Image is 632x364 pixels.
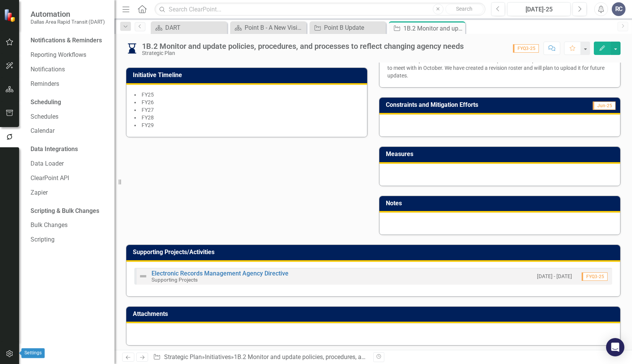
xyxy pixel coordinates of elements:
span: FY25 [142,92,154,98]
div: Strategic Plan [142,50,464,56]
div: DART [165,23,225,32]
div: 1B.2 Monitor and update policies, procedures, and processes to reflect changing agency needs [234,353,487,361]
div: 1B.2 Monitor and update policies, procedures, and processes to reflect changing agency needs [142,42,464,50]
a: Scripting [31,235,107,244]
div: Scheduling [31,98,61,107]
h3: Notes [386,200,616,207]
a: Reminders [31,80,107,89]
div: Notifications & Reminders [31,36,102,45]
button: Search [445,4,484,14]
h3: Constraints and Mitigation Efforts [386,101,569,108]
h3: Measures [386,151,616,158]
span: FY28 [142,114,154,121]
a: Point B Update [311,23,384,32]
button: [DATE]-25 [507,2,571,16]
small: Dallas Area Rapid Transit (DART) [31,19,105,25]
span: Search [456,6,472,12]
div: » » [153,353,368,362]
a: Electronic Records Management Agency Directive [152,270,289,277]
span: FY29 [142,122,154,128]
span: Jun-25 [593,101,616,110]
p: We have completed our outreach with the exception of one department that we are scheduled to meet... [387,55,612,79]
h3: Initiative Timeline [133,72,363,79]
a: Calendar [31,127,107,135]
span: FYQ3-25 [513,44,539,53]
small: [DATE] - [DATE] [537,273,572,280]
a: Strategic Plan [164,353,202,361]
div: [DATE]-25 [510,5,568,14]
div: Point B Update [324,23,384,32]
button: RC [612,2,626,16]
span: FY26 [142,99,154,105]
div: 1B.2 Monitor and update policies, procedures, and processes to reflect changing agency needs [403,24,463,33]
img: Not Defined [139,272,148,281]
img: ClearPoint Strategy [4,9,17,22]
a: Initiatives [205,353,231,361]
img: In Progress [126,42,138,55]
span: FY27 [142,107,154,113]
a: Data Loader [31,159,107,168]
input: Search ClearPoint... [155,3,485,16]
a: Zapier [31,188,107,197]
small: Supporting Projects [152,277,198,283]
div: Settings [21,348,45,358]
h3: Attachments [133,311,616,317]
a: ClearPoint API [31,174,107,183]
a: Schedules [31,113,107,121]
a: Bulk Changes [31,221,107,230]
div: Point B - A New Vision for Mobility in [GEOGRAPHIC_DATA][US_STATE] [245,23,305,32]
span: Automation [31,10,105,19]
a: Reporting Workflows [31,51,107,60]
div: Open Intercom Messenger [606,338,624,356]
a: DART [153,23,225,32]
div: Scripting & Bulk Changes [31,207,99,216]
a: Notifications [31,65,107,74]
span: FYQ3-25 [582,272,608,281]
a: Point B - A New Vision for Mobility in [GEOGRAPHIC_DATA][US_STATE] [232,23,305,32]
h3: Supporting Projects/Activities [133,249,616,256]
div: Data Integrations [31,145,78,154]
